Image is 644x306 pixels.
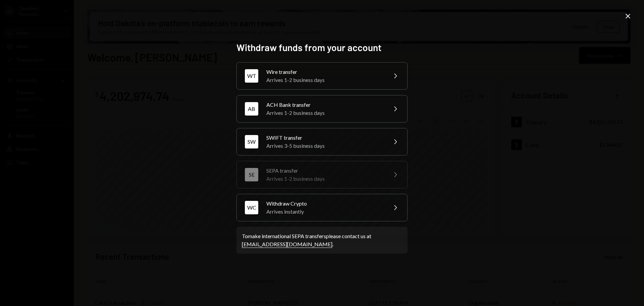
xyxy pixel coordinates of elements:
[266,101,383,109] div: ACH Bank transfer
[266,109,383,117] div: Arrives 1-2 business days
[266,68,383,76] div: Wire transfer
[236,95,408,123] button: ABACH Bank transferArrives 1-2 business days
[266,134,383,142] div: SWIFT transfer
[236,41,408,54] h2: Withdraw funds from your account
[266,200,383,208] div: Withdraw Crypto
[242,241,332,248] a: [EMAIL_ADDRESS][DOMAIN_NAME]
[266,175,383,183] div: Arrives 1-2 business days
[242,232,402,248] div: To make international SEPA transfers please contact us at .
[236,161,408,188] button: SESEPA transferArrives 1-2 business days
[266,208,383,216] div: Arrives instantly
[266,142,383,150] div: Arrives 3-5 business days
[236,194,408,221] button: WCWithdraw CryptoArrives instantly
[266,76,383,84] div: Arrives 1-2 business days
[245,102,258,116] div: AB
[236,62,408,90] button: WTWire transferArrives 1-2 business days
[245,135,258,148] div: SW
[245,201,258,214] div: WC
[245,69,258,83] div: WT
[266,167,383,175] div: SEPA transfer
[245,168,258,181] div: SE
[236,128,408,156] button: SWSWIFT transferArrives 3-5 business days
